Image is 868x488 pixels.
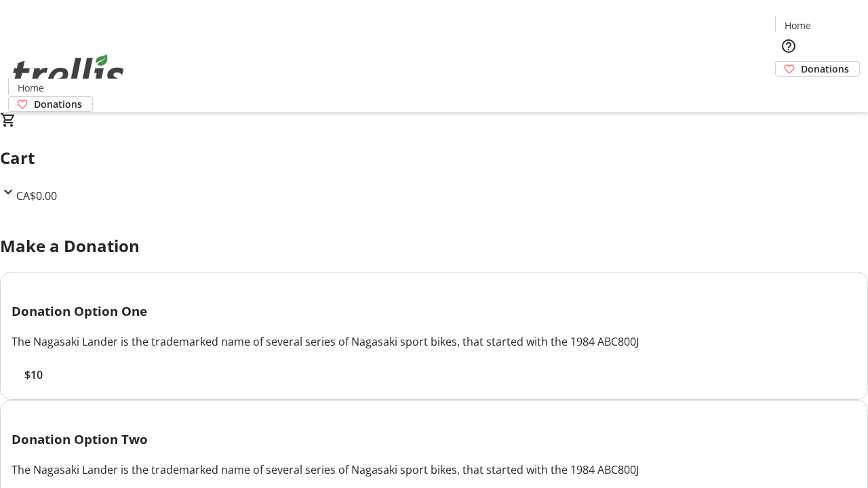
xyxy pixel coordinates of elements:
span: Home [18,81,44,95]
a: Donations [775,61,860,77]
span: Donations [801,62,849,76]
span: $10 [24,367,43,383]
a: Home [776,18,819,33]
h3: Donation Option One [12,302,856,321]
a: Home [9,81,52,95]
img: Orient E2E Organization snFSWMUpU5's Logo [8,39,129,107]
a: Donations [8,96,93,112]
span: Home [785,18,811,33]
div: The Nagasaki Lander is the trademarked name of several series of Nagasaki sport bikes, that start... [12,462,856,478]
div: The Nagasaki Lander is the trademarked name of several series of Nagasaki sport bikes, that start... [12,333,856,350]
span: CA$0.00 [16,188,57,203]
button: Cart [775,77,802,104]
button: $10 [12,367,55,383]
h3: Donation Option Two [12,430,856,449]
button: Help [775,33,802,60]
span: Donations [34,97,82,111]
